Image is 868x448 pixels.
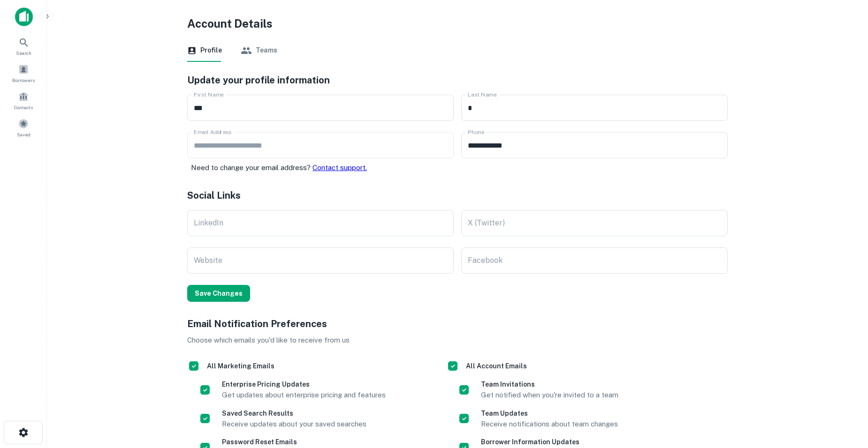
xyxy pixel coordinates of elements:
[466,361,527,371] h6: All Account Emails
[191,162,454,173] p: Need to change your email address?
[241,39,277,62] button: Teams
[12,76,35,84] span: Borrowers
[187,285,250,302] button: Save Changes
[207,361,274,371] h6: All Marketing Emails
[3,60,44,86] a: Borrowers
[16,49,31,57] span: Search
[14,104,33,111] span: Contacts
[821,373,868,418] iframe: Chat Widget
[187,73,728,87] h5: Update your profile information
[222,389,386,401] p: Get updates about enterprise pricing and features
[3,88,44,113] a: Contacts
[481,418,618,430] p: Receive notifications about team changes
[468,90,497,98] label: Last Name
[187,15,728,32] h4: Account Details
[17,131,30,138] span: Saved
[15,7,33,26] img: capitalize-icon.png
[222,418,366,430] p: Receive updates about your saved searches
[3,115,44,140] a: Saved
[187,335,728,346] p: Choose which emails you'd like to receive from us
[481,437,647,447] h6: Borrower Information Updates
[468,128,484,136] label: Phone
[481,408,618,418] h6: Team Updates
[187,39,222,62] button: Profile
[194,128,231,136] label: Email Address
[187,188,728,202] h5: Social Links
[222,379,386,389] h6: Enterprise Pricing Updates
[481,379,618,389] h6: Team Invitations
[194,90,224,98] label: First Name
[222,437,390,447] h6: Password Reset Emails
[3,33,44,59] a: Search
[312,164,367,172] a: Contact support.
[187,317,728,331] h5: Email Notification Preferences
[222,408,366,418] h6: Saved Search Results
[481,389,618,401] p: Get notified when you're invited to a team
